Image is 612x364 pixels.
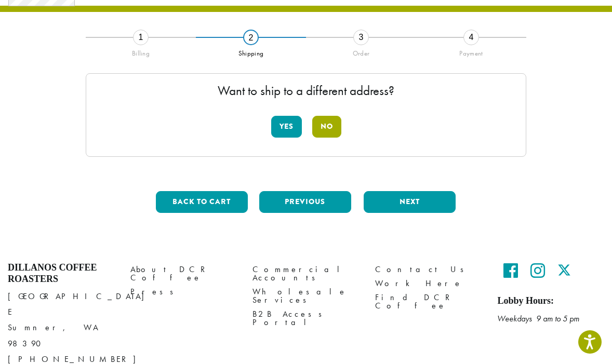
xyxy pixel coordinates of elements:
[375,276,482,290] a: Work Here
[364,191,456,213] button: Next
[375,262,482,276] a: Contact Us
[133,30,149,45] div: 1
[259,191,351,213] button: Previous
[252,307,360,329] a: B2B Access Portal
[252,262,360,285] a: Commercial Accounts
[416,45,526,58] div: Payment
[312,116,341,138] button: No
[8,262,115,285] h4: Dillanos Coffee Roasters
[243,30,259,45] div: 2
[97,84,515,97] p: Want to ship to a different address?
[497,313,579,324] em: Weekdays 9 am to 5 pm
[375,290,482,313] a: Find DCR Coffee
[196,45,306,58] div: Shipping
[130,262,237,285] a: About DCR Coffee
[156,191,248,213] button: Back to cart
[271,116,302,138] button: Yes
[130,285,237,299] a: Press
[86,45,196,58] div: Billing
[306,45,416,58] div: Order
[497,295,604,307] h5: Lobby Hours:
[353,30,369,45] div: 3
[252,285,360,307] a: Wholesale Services
[463,30,479,45] div: 4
